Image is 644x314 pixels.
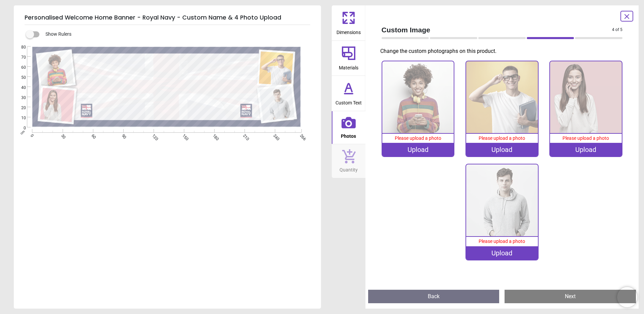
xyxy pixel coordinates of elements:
[479,135,525,141] span: Please upload a photo
[368,290,500,303] button: Back
[505,290,636,303] button: Next
[612,27,622,33] span: 4 of 5
[13,65,26,70] span: 60
[211,133,216,137] span: 180
[466,246,538,260] div: Upload
[617,287,637,307] iframe: Brevo live chat
[479,239,525,244] span: Please upload a photo
[181,133,185,137] span: 150
[13,85,26,91] span: 40
[13,115,26,121] span: 10
[13,125,26,131] span: 0
[332,5,365,40] button: Dimensions
[562,135,609,141] span: Please upload a photo
[29,133,34,137] span: 0
[120,133,125,137] span: 90
[13,44,26,50] span: 80
[335,96,362,106] span: Custom Text
[395,135,441,141] span: Please upload a photo
[380,48,628,55] p: Change the custom photographs on this product.
[30,30,321,38] div: Show Rulers
[332,76,365,111] button: Custom Text
[13,75,26,81] span: 50
[60,133,64,137] span: 30
[13,55,26,60] span: 70
[332,41,365,76] button: Materials
[336,26,361,36] span: Dimensions
[466,143,538,156] div: Upload
[90,133,94,137] span: 60
[382,25,612,35] span: Custom Image
[13,105,26,111] span: 20
[298,133,303,137] span: 266
[382,143,454,156] div: Upload
[272,133,277,137] span: 240
[339,61,358,71] span: Materials
[20,129,26,135] span: cm
[340,163,358,174] span: Quantity
[332,111,365,144] button: Photos
[341,130,356,140] span: Photos
[25,11,310,25] h5: Personalised Welcome Home Banner - Royal Navy - Custom Name & 4 Photo Upload
[241,133,246,137] span: 210
[13,95,26,101] span: 30
[550,143,622,156] div: Upload
[151,133,155,137] span: 120
[332,144,365,178] button: Quantity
